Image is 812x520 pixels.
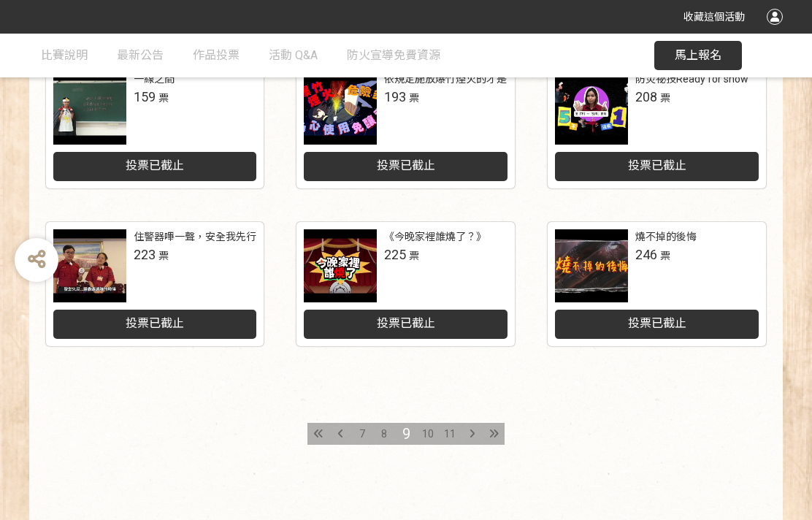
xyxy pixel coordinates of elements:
[683,11,745,23] span: 收藏這個活動
[635,89,657,104] span: 208
[117,48,164,62] span: 最新公告
[269,48,318,62] span: 活動 Q&A
[675,48,721,62] span: 馬上報名
[628,316,686,330] span: 投票已截止
[377,158,435,172] span: 投票已截止
[628,158,686,172] span: 投票已截止
[347,34,440,77] a: 防火宣導免費資源
[635,229,697,245] div: 燒不掉的後悔
[377,316,435,330] span: 投票已截止
[117,34,164,77] a: 最新公告
[635,72,748,87] div: 防災祕技Ready for show
[444,428,456,440] span: 11
[635,247,657,262] span: 246
[134,229,267,245] div: 住警器嗶一聲，安全我先行！
[402,425,410,443] span: 9
[134,72,175,87] div: 一線之間
[269,34,318,77] a: 活動 Q&A
[422,428,434,440] span: 10
[384,72,540,87] div: 依規定施放爆竹煙火的才是好孩子!
[384,229,486,245] div: 《今晚家裡誰燒了？》
[46,222,264,346] a: 住警器嗶一聲，安全我先行！223票投票已截止
[296,222,515,346] a: 《今晚家裡誰燒了？》225票投票已截止
[660,250,670,261] span: 票
[126,316,184,330] span: 投票已截止
[41,34,88,77] a: 比賽說明
[193,34,240,77] a: 作品投票
[409,250,419,261] span: 票
[548,222,766,346] a: 燒不掉的後悔246票投票已截止
[134,247,156,262] span: 223
[347,48,440,62] span: 防火宣導免費資源
[654,41,742,70] button: 馬上報名
[46,64,264,188] a: 一線之間159票投票已截止
[126,158,184,172] span: 投票已截止
[158,92,169,104] span: 票
[134,89,156,104] span: 159
[296,64,515,188] a: 依規定施放爆竹煙火的才是好孩子!193票投票已截止
[548,64,766,188] a: 防災祕技Ready for show208票投票已截止
[359,428,365,440] span: 7
[660,92,670,104] span: 票
[384,247,406,262] span: 225
[41,48,88,62] span: 比賽說明
[158,250,169,261] span: 票
[409,92,419,104] span: 票
[381,428,387,440] span: 8
[384,89,406,104] span: 193
[193,48,240,62] span: 作品投票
